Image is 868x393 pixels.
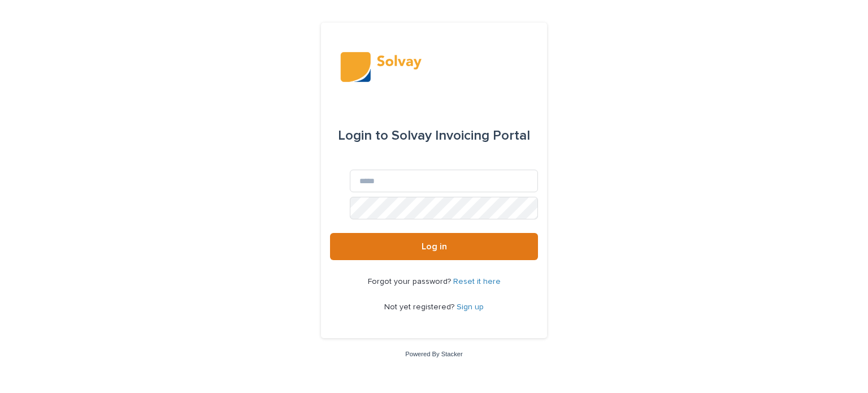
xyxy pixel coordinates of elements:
span: Not yet registered? [384,303,457,311]
span: Forgot your password? [368,278,453,286]
img: ED0IkcNQHGZZMpCVrDht [340,50,527,84]
a: Sign up [457,303,484,311]
a: Reset it here [453,278,501,286]
span: Log in [422,242,447,251]
div: Solvay Invoicing Portal [338,120,530,152]
a: Powered By Stacker [405,351,462,357]
button: Log in [330,233,538,260]
span: Login to [338,129,388,142]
